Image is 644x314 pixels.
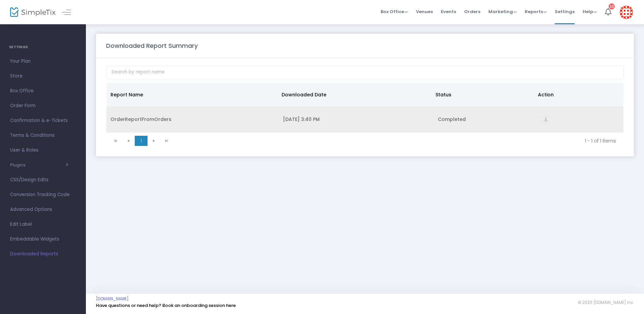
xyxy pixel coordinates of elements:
span: Your Plan [10,57,76,66]
m-panel-title: Downloaded Report Summary [106,41,198,50]
th: Status [431,83,534,106]
span: CSS/Design Edits [10,176,76,184]
span: Box Office [381,8,408,15]
span: Order Form [10,101,76,110]
span: Box Office [10,87,76,95]
span: Edit Label [10,220,76,229]
span: Store [10,72,76,81]
a: [DOMAIN_NAME] [96,296,129,302]
div: Completed [438,116,533,123]
kendo-pager-info: 1 - 1 of 1 items [178,137,616,144]
th: Report Name [106,83,278,106]
span: Marketing [488,8,517,15]
th: Action [534,83,619,106]
span: Page 1 [135,136,148,146]
span: Embeddable Widgets [10,235,76,244]
i: vertical_align_bottom [541,115,550,124]
div: https://go.SimpleTix.com/5wke7 [541,115,619,124]
span: Venues [416,3,433,20]
button: Plugins [10,162,68,168]
span: Orders [464,3,480,20]
a: Have questions or need help? Book an onboarding session here [96,302,236,309]
span: Reports [525,8,547,15]
span: © 2025 [DOMAIN_NAME] Inc. [578,300,634,305]
span: Confirmation & e-Tickets [10,116,76,125]
span: User & Roles [10,146,76,155]
div: 9/16/2025 3:40 PM [283,116,430,123]
div: OrderReportFromOrders [110,116,275,123]
th: Downloaded Date [278,83,431,106]
div: Data table [106,83,623,133]
div: 13 [609,3,615,9]
span: Downloaded Reports [10,250,76,258]
span: Terms & Conditions [10,131,76,140]
input: Search by report name [106,65,624,79]
h4: SETTINGS [9,40,77,54]
a: vertical_align_bottom [541,117,550,124]
span: Help [583,8,597,15]
span: Advanced Options [10,205,76,214]
span: Conversion Tracking Code [10,190,76,199]
span: Events [441,3,456,20]
span: Settings [555,3,575,20]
